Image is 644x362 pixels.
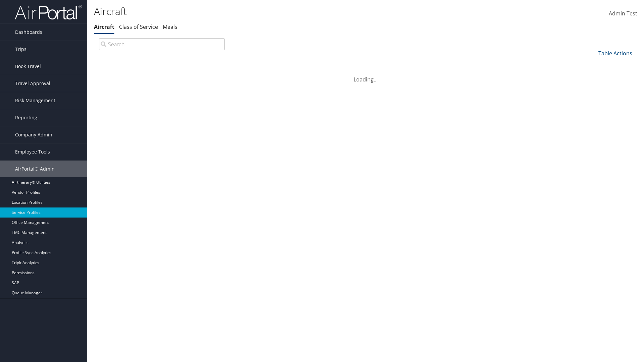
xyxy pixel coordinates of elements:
[163,23,177,31] a: Meals
[94,4,456,18] h1: Aircraft
[15,92,55,109] span: Risk Management
[15,24,42,41] span: Dashboards
[15,109,37,126] span: Reporting
[94,23,114,31] a: Aircraft
[15,41,26,58] span: Trips
[15,126,52,143] span: Company Admin
[119,23,158,31] a: Class of Service
[609,3,637,24] a: Admin Test
[15,161,55,177] span: AirPortal® Admin
[15,143,50,160] span: Employee Tools
[609,10,637,17] span: Admin Test
[99,38,225,50] input: Search
[15,58,41,75] span: Book Travel
[94,67,637,83] div: Loading...
[15,75,50,92] span: Travel Approval
[15,4,82,20] img: airportal-logo.png
[598,50,632,57] a: Table Actions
